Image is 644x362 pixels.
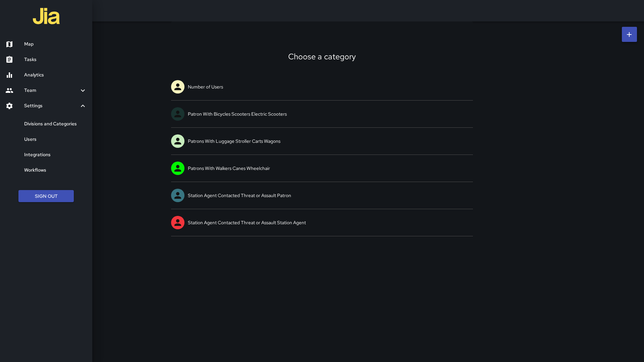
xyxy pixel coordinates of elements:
[24,102,79,110] h6: Settings
[24,120,87,128] h6: Divisions and Categories
[33,3,60,29] img: jia-logo
[18,190,74,202] button: Sign Out
[24,41,87,48] h6: Map
[24,56,87,63] h6: Tasks
[24,151,87,159] h6: Integrations
[24,71,87,79] h6: Analytics
[24,87,79,94] h6: Team
[24,136,87,143] h6: Users
[24,167,87,174] h6: Workflows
